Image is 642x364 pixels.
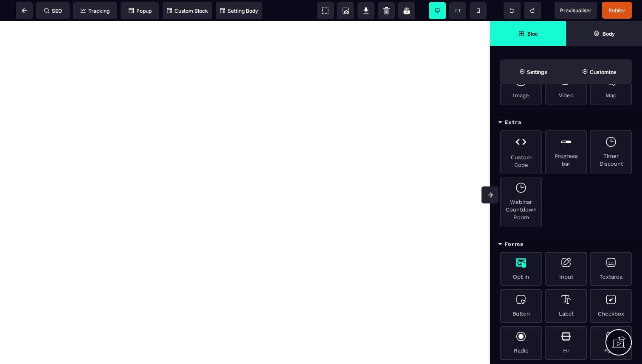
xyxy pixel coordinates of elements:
[500,178,542,226] div: Webinar Countdown Room
[44,8,62,14] span: SEO
[566,59,632,84] span: Open Style Manager
[500,252,542,286] div: Opt in
[545,71,587,104] div: Video
[608,7,625,14] span: Publier
[527,69,547,75] strong: Settings
[590,289,632,323] div: Checkbox
[490,115,642,130] div: Extra
[590,69,616,75] strong: Customize
[317,2,334,19] span: View components
[590,326,632,360] div: Form
[545,326,587,360] div: Hr
[603,31,615,37] strong: Body
[527,31,538,37] strong: Bloc
[500,71,542,104] div: Image
[500,59,566,84] span: Settings
[590,71,632,104] div: Map
[545,289,587,323] div: Label
[590,130,632,174] div: Timer Discount
[500,130,542,174] div: Custom Code
[500,289,542,323] div: Button
[590,252,632,286] div: Textarea
[167,8,208,14] span: Custom Block
[555,2,597,19] span: Preview
[566,21,642,46] span: Open Layer Manager
[129,8,152,14] span: Popup
[500,326,542,360] div: Radio
[560,7,591,14] span: Previsualiser
[220,8,258,14] span: Setting Body
[545,130,587,174] div: Progress bar
[337,2,354,19] span: Screenshot
[81,8,110,14] span: Tracking
[490,21,566,46] span: Open Blocks
[545,252,587,286] div: Input
[490,237,642,252] div: Forms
